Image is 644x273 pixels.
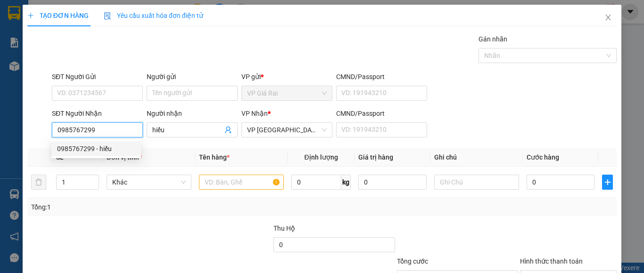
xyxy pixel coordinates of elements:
span: Khác [112,175,186,189]
input: 0 [358,175,426,190]
img: icon [104,12,111,20]
label: Gán nhãn [479,35,507,43]
span: VP Giá Rai [247,86,327,100]
span: kg [341,175,351,190]
span: Thu Hộ [273,225,295,232]
span: Giá trị hàng [358,153,393,161]
div: 0985767299 - hiếu [51,141,141,156]
div: VP gửi [241,72,332,82]
span: Tên hàng [199,153,230,161]
label: Hình thức thanh toán [520,257,583,265]
button: delete [31,175,46,190]
div: Người gửi [147,72,238,82]
button: Close [595,5,621,31]
div: SĐT Người Nhận [52,108,143,119]
th: Ghi chú [430,148,523,167]
span: plus [27,12,34,19]
div: 0985767299 - hiếu [57,144,135,154]
input: Ghi Chú [434,175,519,190]
span: Tổng cước [397,257,428,265]
div: CMND/Passport [336,72,427,82]
button: plus [602,175,613,190]
div: Người nhận [147,108,238,119]
span: plus [603,178,612,186]
span: VP Sài Gòn [247,123,327,137]
span: Định lượng [304,153,338,161]
span: close [604,14,612,21]
span: TẠO ĐƠN HÀNG [27,12,89,19]
div: CMND/Passport [336,108,427,119]
div: SĐT Người Gửi [52,72,143,82]
span: Cước hàng [527,153,559,161]
span: Yêu cầu xuất hóa đơn điện tử [104,12,203,19]
span: user-add [224,126,232,134]
span: VP Nhận [241,110,268,117]
div: Tổng: 1 [31,202,249,212]
input: VD: Bàn, Ghế [199,175,284,190]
